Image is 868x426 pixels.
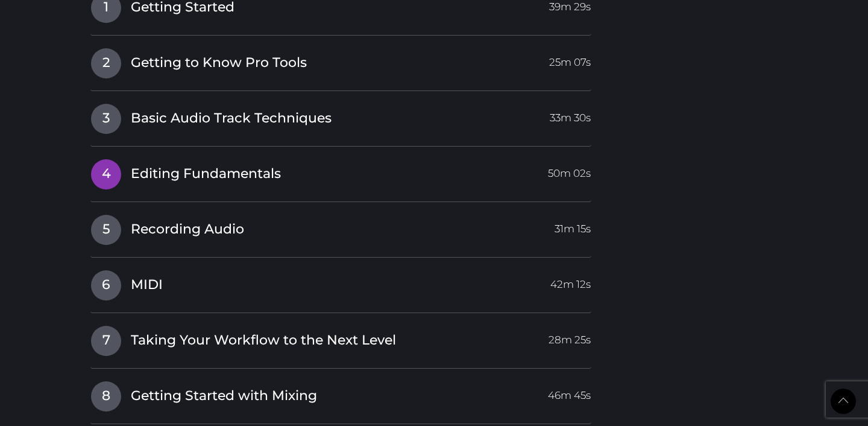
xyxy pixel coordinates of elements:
span: Editing Fundamentals [131,165,281,183]
a: 5Recording Audio31m 15s [90,214,591,240]
span: 8 [91,381,121,412]
span: 6 [91,270,121,300]
span: 46m 45s [548,381,591,403]
span: Taking Your Workflow to the Next Level [131,331,396,350]
a: 7Taking Your Workflow to the Next Level28m 25s [90,325,591,351]
a: 3Basic Audio Track Techniques33m 30s [90,103,591,129]
span: 28m 25s [549,326,591,348]
span: 42m 12s [550,270,591,292]
a: 4Editing Fundamentals50m 02s [90,159,591,184]
a: Back to Top [831,389,856,414]
span: 4 [91,159,121,189]
span: Recording Audio [131,220,244,239]
span: Getting to Know Pro Tools [131,54,307,72]
a: 2Getting to Know Pro Tools25m 07s [90,48,591,73]
span: Basic Audio Track Techniques [131,109,332,128]
span: Getting Started with Mixing [131,387,317,405]
span: 2 [91,48,121,78]
span: 50m 02s [548,159,591,181]
span: 5 [91,215,121,245]
span: MIDI [131,276,163,294]
span: 25m 07s [549,48,591,70]
span: 31m 15s [555,215,591,237]
a: 8Getting Started with Mixing46m 45s [90,381,591,406]
a: 6MIDI42m 12s [90,270,591,295]
span: 33m 30s [550,104,591,126]
span: 7 [91,326,121,356]
span: 3 [91,104,121,134]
